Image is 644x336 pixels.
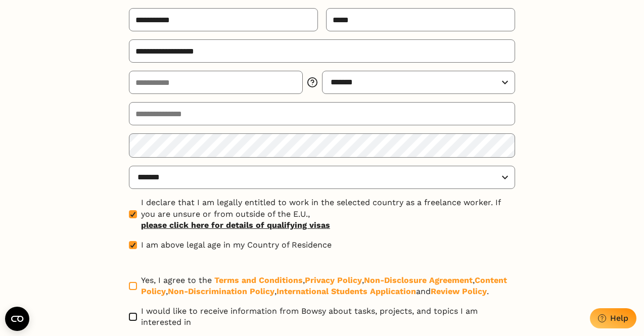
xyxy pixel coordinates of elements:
a: Privacy Policy [305,275,362,285]
span: I am above legal age in my Country of Residence [141,239,332,251]
span: I would like to receive information from Bowsy about tasks, projects, and topics I am interested in [141,306,515,328]
button: Help [590,308,636,328]
a: Terms and Conditions [214,275,303,285]
a: please click here for details of qualifying visas [141,220,515,231]
a: Non-Disclosure Agreement [364,275,473,285]
button: Open CMP widget [5,307,29,331]
a: International Students Application [277,286,416,296]
a: Non-Discrimination Policy [168,286,274,296]
div: Help [610,313,628,323]
span: I declare that I am legally entitled to work in the selected country as a freelance worker. If yo... [141,197,515,231]
a: Review Policy [431,286,487,296]
span: Yes, I agree to the , , , , , and . [141,275,515,298]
